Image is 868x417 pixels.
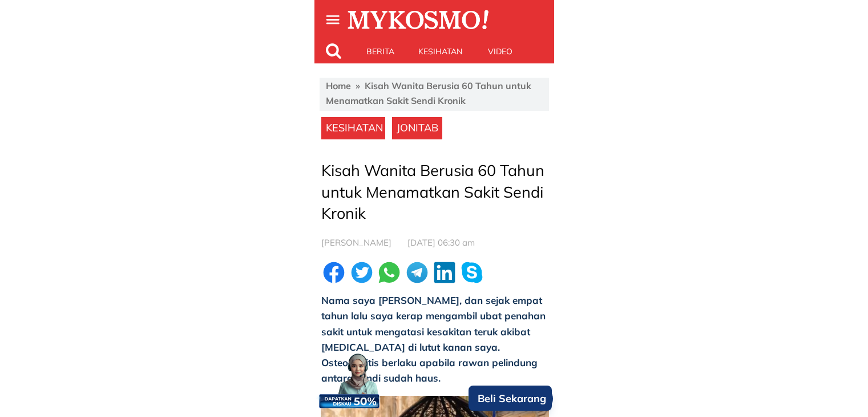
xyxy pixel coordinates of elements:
[350,40,410,63] p: Berita
[470,40,530,63] p: Video
[469,386,552,411] p: Beli Sekarang
[397,120,442,137] h3: JONITAB
[321,292,550,401] h3: Nama saya [PERSON_NAME], dan sejak empat tahun lalu saya kerap mengambil ubat penahan sakit untuk...
[326,79,543,108] div: Home » Kisah Wanita Berusia 60 Tahun untuk Menamatkan Sakit Sendi Kronik
[321,236,550,250] h3: [PERSON_NAME] [DATE] 06:30 am
[326,120,389,137] h3: KESIHATAN
[471,387,553,410] p: Beli Sekarang
[321,160,550,224] p: Kisah Wanita Berusia 60 Tahun untuk Menamatkan Sakit Sendi Kronik
[410,40,470,63] p: Kesihatan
